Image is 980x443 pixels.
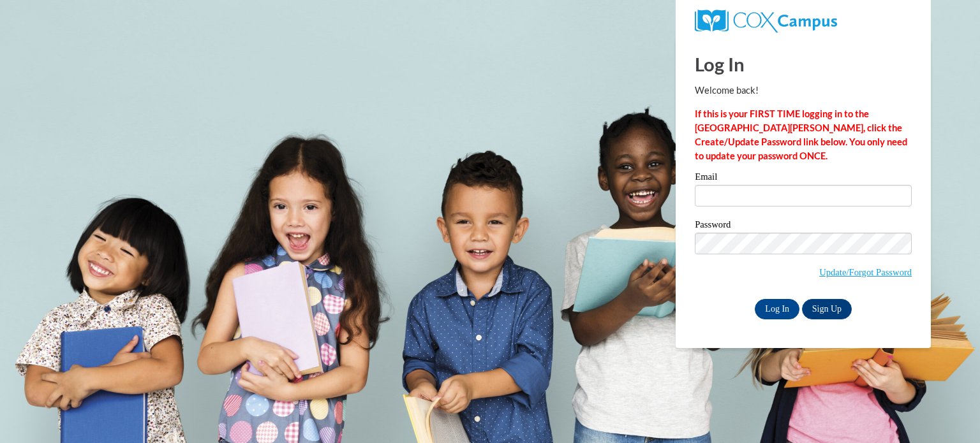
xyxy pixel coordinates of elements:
[802,299,852,319] a: Sign Up
[695,84,912,98] p: Welcome back!
[695,10,837,33] img: COX Campus
[695,220,912,233] label: Password
[695,108,907,161] strong: If this is your FIRST TIME logging in to the [GEOGRAPHIC_DATA][PERSON_NAME], click the Create/Upd...
[695,15,837,25] a: COX Campus
[695,172,912,185] label: Email
[755,299,799,319] input: Log In
[695,51,912,77] h1: Log In
[819,267,912,277] a: Update/Forgot Password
